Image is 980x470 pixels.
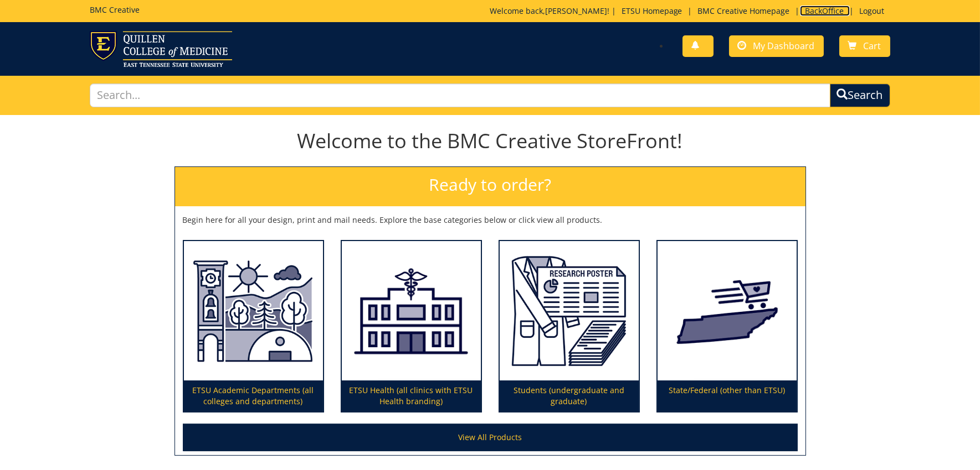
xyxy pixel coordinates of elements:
a: BackOffice [800,6,850,16]
img: Students (undergraduate and graduate) [500,241,639,380]
span: Cart [864,40,881,52]
a: [PERSON_NAME] [545,6,607,16]
p: State/Federal (other than ETSU) [658,380,797,411]
a: View All Products [183,424,798,451]
a: Logout [854,6,890,16]
button: Search [830,83,890,107]
img: ETSU Academic Departments (all colleges and departments) [184,241,323,380]
a: State/Federal (other than ETSU) [658,241,797,411]
p: ETSU Health (all clinics with ETSU Health branding) [342,380,481,411]
img: State/Federal (other than ETSU) [658,241,797,380]
h5: BMC Creative [90,6,140,14]
a: Students (undergraduate and graduate) [500,241,639,411]
span: My Dashboard [753,40,815,52]
a: ETSU Academic Departments (all colleges and departments) [184,241,323,411]
input: Search... [90,83,830,107]
a: Cart [839,35,890,57]
a: ETSU Homepage [616,6,688,16]
a: ETSU Health (all clinics with ETSU Health branding) [342,241,481,411]
h1: Welcome to the BMC Creative StoreFront! [175,130,806,152]
h2: Ready to order? [175,167,805,206]
p: Students (undergraduate and graduate) [500,380,639,411]
img: ETSU logo [90,31,232,67]
a: My Dashboard [729,35,824,57]
img: ETSU Health (all clinics with ETSU Health branding) [342,241,481,380]
p: ETSU Academic Departments (all colleges and departments) [184,380,323,411]
p: Welcome back, ! | | | | [490,6,890,17]
p: Begin here for all your design, print and mail needs. Explore the base categories below or click ... [183,215,798,226]
a: BMC Creative Homepage [692,6,796,16]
